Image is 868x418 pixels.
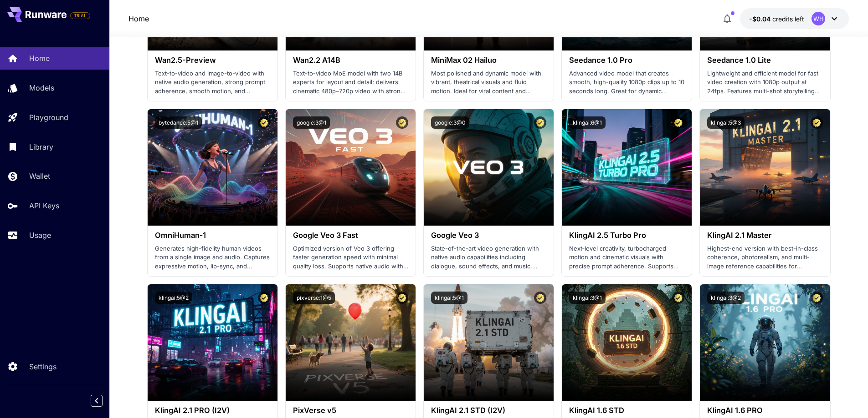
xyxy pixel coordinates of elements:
[286,284,416,401] img: alt
[128,13,149,24] a: Home
[29,53,50,64] p: Home
[431,56,546,65] h3: MiniMax 02 Hailuo
[155,244,270,271] p: Generates high-fidelity human videos from a single image and audio. Captures expressive motion, l...
[293,244,408,271] p: Optimized version of Veo 3 offering faster generation speed with minimal quality loss. Supports n...
[148,284,277,401] img: alt
[396,292,408,304] button: Certified Model – Vetted for best performance and includes a commercial license.
[155,69,270,96] p: Text-to-video and image-to-video with native audio generation, strong prompt adherence, smooth mo...
[811,116,823,129] button: Certified Model – Vetted for best performance and includes a commercial license.
[155,56,270,65] h3: Wan2.5-Preview
[569,406,684,415] h3: KlingAI 1.6 STD
[562,284,692,401] img: alt
[258,116,270,129] button: Certified Model – Vetted for best performance and includes a commercial license.
[707,69,822,96] p: Lightweight and efficient model for fast video creation with 1080p output at 24fps. Features mult...
[286,109,416,226] img: alt
[29,141,53,152] p: Library
[98,393,109,409] div: Collapse sidebar
[431,116,469,129] button: google:3@0
[29,82,54,93] p: Models
[431,292,467,304] button: klingai:5@1
[29,200,59,211] p: API Keys
[749,14,804,24] div: -$0.0414
[293,406,408,415] h3: PixVerse v5
[672,292,684,304] button: Certified Model – Vetted for best performance and includes a commercial license.
[29,171,50,181] p: Wallet
[749,15,772,23] span: -$0.04
[534,116,546,129] button: Certified Model – Vetted for best performance and includes a commercial license.
[424,284,554,401] img: alt
[431,69,546,96] p: Most polished and dynamic model with vibrant, theatrical visuals and fluid motion. Ideal for vira...
[672,116,684,129] button: Certified Model – Vetted for best performance and includes a commercial license.
[569,244,684,271] p: Next‑level creativity, turbocharged motion and cinematic visuals with precise prompt adherence. S...
[811,292,823,304] button: Certified Model – Vetted for best performance and includes a commercial license.
[293,56,408,65] h3: Wan2.2 A14B
[431,244,546,271] p: State-of-the-art video generation with native audio capabilities including dialogue, sound effect...
[148,109,277,226] img: alt
[70,10,90,21] span: Add your payment card to enable full platform functionality.
[29,230,51,241] p: Usage
[707,406,822,415] h3: KlingAI 1.6 PRO
[569,56,684,65] h3: Seedance 1.0 Pro
[155,292,192,304] button: klingai:5@2
[707,292,745,304] button: klingai:3@2
[155,231,270,240] h3: OmniHuman‑1
[707,56,822,65] h3: Seedance 1.0 Lite
[29,361,56,372] p: Settings
[569,292,606,304] button: klingai:3@1
[29,112,68,123] p: Playground
[293,292,335,304] button: pixverse:1@5
[562,109,692,226] img: alt
[707,116,745,129] button: klingai:5@3
[71,12,90,19] span: TRIAL
[569,69,684,96] p: Advanced video model that creates smooth, high-quality 1080p clips up to 10 seconds long. Great f...
[431,406,546,415] h3: KlingAI 2.1 STD (I2V)
[293,69,408,96] p: Text-to-video MoE model with two 14B experts for layout and detail; delivers cinematic 480p–720p ...
[700,284,830,401] img: alt
[128,13,149,24] nav: breadcrumb
[569,231,684,240] h3: KlingAI 2.5 Turbo Pro
[258,292,270,304] button: Certified Model – Vetted for best performance and includes a commercial license.
[396,116,408,129] button: Certified Model – Vetted for best performance and includes a commercial license.
[91,395,103,407] button: Collapse sidebar
[431,231,546,240] h3: Google Veo 3
[293,116,330,129] button: google:3@1
[740,8,849,29] button: -$0.0414WH
[569,116,606,129] button: klingai:6@1
[424,109,554,226] img: alt
[707,244,822,271] p: Highest-end version with best-in-class coherence, photorealism, and multi-image reference capabil...
[812,12,825,25] div: WH
[293,231,408,240] h3: Google Veo 3 Fast
[155,406,270,415] h3: KlingAI 2.1 PRO (I2V)
[707,231,822,240] h3: KlingAI 2.1 Master
[534,292,546,304] button: Certified Model – Vetted for best performance and includes a commercial license.
[772,15,804,23] span: credits left
[700,109,830,226] img: alt
[155,116,202,129] button: bytedance:5@1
